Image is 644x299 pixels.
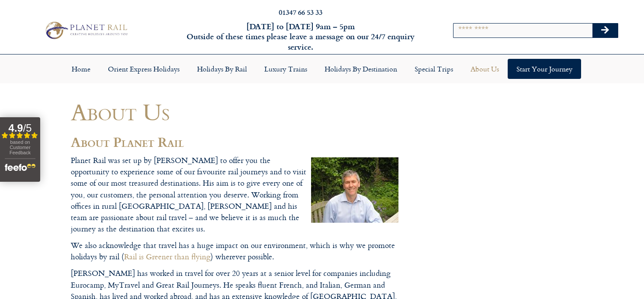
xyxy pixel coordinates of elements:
img: guy-saunders [311,157,398,223]
a: Special Trips [406,59,462,79]
h6: [DATE] to [DATE] 9am – 5pm Outside of these times please leave a message on our 24/7 enquiry serv... [174,21,427,52]
h1: About Us [71,99,398,125]
a: Start your Journey [508,59,581,79]
p: Planet Rail was set up by [PERSON_NAME] to offer you the opportunity to experience some of our fa... [71,155,398,235]
a: About Us [462,59,508,79]
a: 01347 66 53 33 [279,7,322,17]
nav: Menu [4,59,640,79]
a: Home [63,59,99,79]
a: Holidays by Rail [188,59,256,79]
img: Planet Rail Train Holidays Logo [42,20,130,41]
a: Orient Express Holidays [99,59,188,79]
h2: About Planet Rail [71,135,398,149]
a: Rail is Greener than flying [124,251,211,262]
button: Search [592,24,618,37]
a: Holidays by Destination [316,59,406,79]
p: We also acknowledge that travel has a huge impact on our environment, which is why we promote hol... [71,240,398,263]
a: Luxury Trains [256,59,316,79]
